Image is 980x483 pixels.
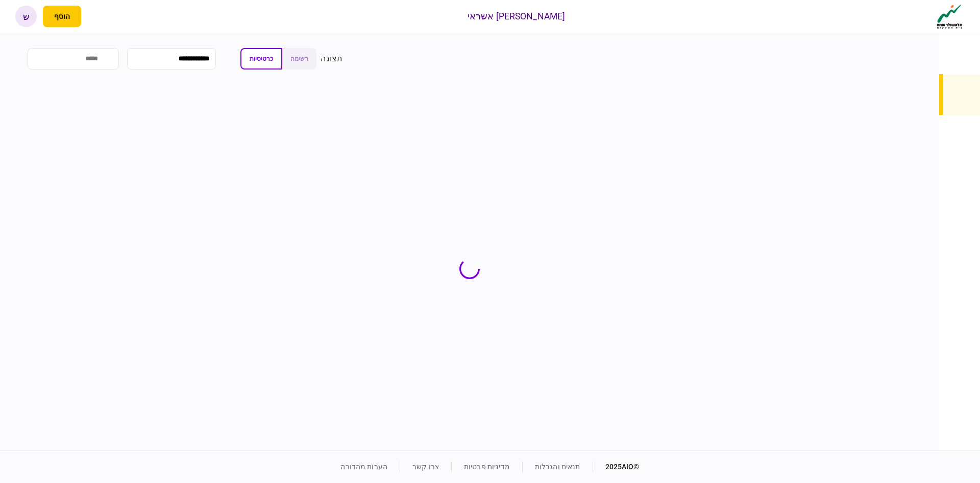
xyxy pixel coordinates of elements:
[290,55,308,62] span: רשימה
[282,48,316,70] button: רשימה
[464,463,510,471] a: מדיניות פרטיות
[240,48,282,70] button: כרטיסיות
[468,10,566,23] div: [PERSON_NAME] אשראי
[593,462,640,472] div: © 2025 AIO
[321,53,342,65] div: תצוגה
[535,463,580,471] a: תנאים והגבלות
[15,6,37,27] button: ש
[250,55,273,62] span: כרטיסיות
[935,4,965,29] img: client company logo
[87,6,109,27] button: פתח רשימת התראות
[412,463,439,471] a: צרו קשר
[340,463,387,471] a: הערות מהדורה
[43,6,81,27] button: פתח תפריט להוספת לקוח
